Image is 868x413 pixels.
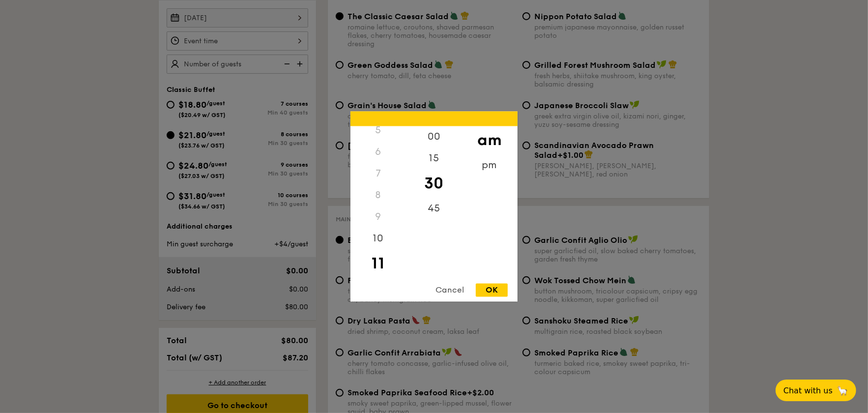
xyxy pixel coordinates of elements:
div: 10 [350,228,406,250]
div: 00 [406,126,462,148]
div: am [462,126,517,155]
div: 30 [406,170,462,198]
span: 🦙 [837,385,848,396]
button: Chat with us🦙 [776,380,856,401]
div: 7 [350,163,406,185]
div: pm [462,155,517,177]
div: 45 [406,198,462,220]
div: 11 [350,250,406,278]
div: Cancel [426,284,474,297]
div: 5 [350,120,406,142]
div: 6 [350,142,406,163]
span: Chat with us [783,386,833,395]
div: 8 [350,185,406,206]
div: 9 [350,206,406,228]
div: OK [476,284,508,297]
div: 15 [406,148,462,170]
